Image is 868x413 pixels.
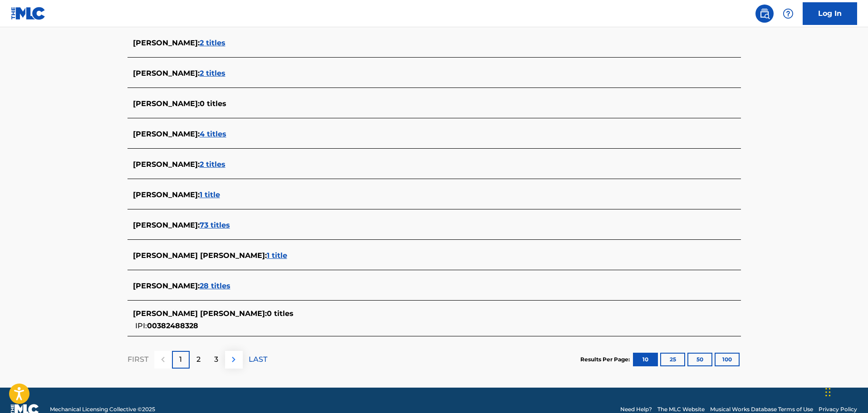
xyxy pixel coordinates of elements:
[687,353,712,366] button: 50
[179,354,182,365] p: 1
[267,251,287,260] span: 1 title
[200,221,230,229] span: 73 titles
[200,39,226,47] span: 2 titles
[133,160,200,169] span: [PERSON_NAME] :
[715,353,740,366] button: 100
[133,39,200,47] span: [PERSON_NAME] :
[660,353,685,366] button: 25
[11,7,46,20] img: MLC Logo
[783,8,794,19] img: help
[133,251,267,260] span: [PERSON_NAME] [PERSON_NAME] :
[133,221,200,229] span: [PERSON_NAME] :
[200,69,226,78] span: 2 titles
[200,99,226,108] span: 0 titles
[133,130,200,138] span: [PERSON_NAME] :
[755,5,774,23] a: Public Search
[133,190,200,199] span: [PERSON_NAME] :
[267,309,294,318] span: 0 titles
[633,353,658,366] button: 10
[200,160,226,169] span: 2 titles
[580,355,632,364] p: Results Per Page:
[779,5,797,23] div: Help
[249,354,267,365] p: LAST
[135,321,147,330] span: IPI:
[200,282,230,290] span: 28 titles
[228,354,239,365] img: right
[133,99,200,108] span: [PERSON_NAME] :
[823,369,868,413] iframe: Chat Widget
[759,8,770,19] img: search
[200,190,220,199] span: 1 title
[196,354,201,365] p: 2
[214,354,218,365] p: 3
[128,354,148,365] p: FIRST
[200,130,226,138] span: 4 titles
[803,2,857,25] a: Log In
[147,321,198,330] span: 00382488328
[133,69,200,78] span: [PERSON_NAME] :
[825,379,831,406] div: Drag
[133,282,200,290] span: [PERSON_NAME] :
[133,309,267,318] span: [PERSON_NAME] [PERSON_NAME] :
